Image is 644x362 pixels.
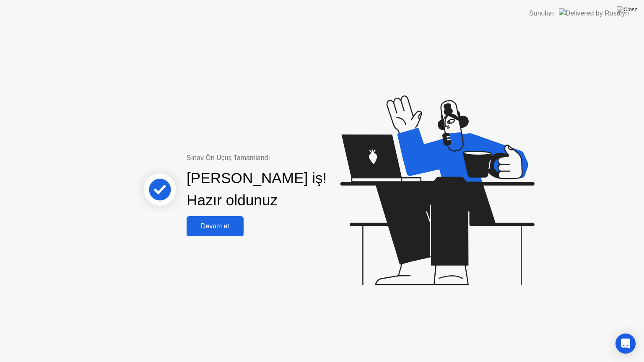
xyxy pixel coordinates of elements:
img: Delivered by Rosalyn [559,8,629,18]
div: Open Intercom Messenger [615,334,636,354]
div: Sunulan [529,8,554,18]
div: [PERSON_NAME] iş! Hazır oldunuz [187,167,327,212]
button: Devam et [187,216,244,236]
div: Devam et [189,222,241,230]
div: Sınav Ön Uçuş Tamamlandı [187,153,360,163]
img: Close [617,6,638,13]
